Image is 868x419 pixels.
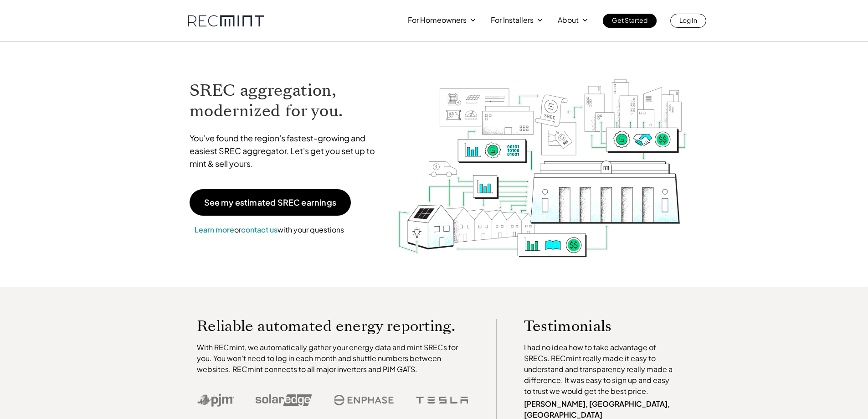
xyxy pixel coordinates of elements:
p: You've found the region's fastest-growing and easiest SREC aggregator. Let's get you set up to mi... [190,132,384,170]
p: Reliable automated energy reporting. [197,319,468,333]
a: contact us [241,225,277,234]
p: I had no idea how to take advantage of SRECs. RECmint really made it easy to understand and trans... [524,342,677,397]
a: Get Started [603,14,657,28]
img: RECmint value cycle [397,55,688,260]
p: See my estimated SREC earnings [204,198,336,207]
p: For Installers [491,14,534,26]
p: For Homeowners [408,14,467,26]
p: Get Started [612,14,647,26]
p: or with your questions [190,224,349,236]
a: Learn more [195,225,234,234]
p: Log In [679,14,697,26]
a: Log In [670,14,706,28]
a: See my estimated SREC earnings [190,189,351,216]
p: About [558,14,579,26]
h1: SREC aggregation, modernized for you. [190,80,384,121]
p: Testimonials [524,319,660,333]
p: With RECmint, we automatically gather your energy data and mint SRECs for you. You won't need to ... [197,342,468,375]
